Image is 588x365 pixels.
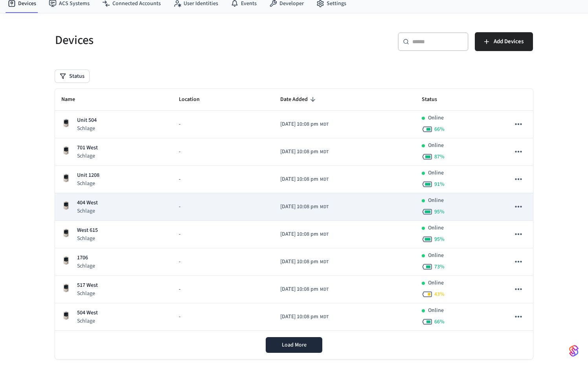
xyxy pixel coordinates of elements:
[179,148,180,156] span: -
[280,313,329,321] div: America/Edmonton
[77,235,98,242] p: Schlage
[77,116,97,125] p: Unit 504
[320,176,329,183] span: MDT
[280,285,329,293] div: America/Edmonton
[428,114,444,122] p: Online
[179,94,210,106] span: Location
[280,230,318,238] span: [DATE] 10:08 pm
[61,311,71,320] img: Schlage Sense Smart Deadbolt with Camelot Trim, Front
[320,149,329,156] span: MDT
[280,203,318,211] span: [DATE] 10:08 pm
[422,94,447,106] span: Status
[61,201,71,210] img: Schlage Sense Smart Deadbolt with Camelot Trim, Front
[434,125,445,133] span: 66 %
[569,345,579,357] img: SeamLogoGradient.69752ec5.svg
[280,120,329,128] div: America/Edmonton
[320,286,329,293] span: MDT
[280,313,318,321] span: [DATE] 10:08 pm
[280,258,329,266] div: America/Edmonton
[280,230,329,238] div: America/Edmonton
[428,141,444,150] p: Online
[77,171,99,180] p: Unit 1208
[494,37,524,47] span: Add Devices
[61,283,71,293] img: Schlage Sense Smart Deadbolt with Camelot Trim, Front
[320,314,329,321] span: MDT
[77,317,98,325] p: Schlage
[179,120,180,128] span: -
[179,175,180,183] span: -
[434,208,445,216] span: 95 %
[280,258,318,266] span: [DATE] 10:08 pm
[179,203,180,211] span: -
[55,89,533,331] table: sticky table
[55,70,89,83] button: Status
[282,341,307,349] span: Load More
[320,121,329,128] span: MDT
[280,175,329,183] div: America/Edmonton
[280,148,318,156] span: [DATE] 10:08 pm
[434,153,445,161] span: 87 %
[320,259,329,266] span: MDT
[434,263,445,271] span: 73 %
[434,318,445,326] span: 66 %
[280,203,329,211] div: America/Edmonton
[61,228,71,238] img: Schlage Sense Smart Deadbolt with Camelot Trim, Front
[77,207,98,215] p: Schlage
[61,173,71,183] img: Schlage Sense Smart Deadbolt with Camelot Trim, Front
[320,231,329,238] span: MDT
[434,180,445,188] span: 91 %
[77,262,95,270] p: Schlage
[434,235,445,243] span: 95 %
[280,175,318,183] span: [DATE] 10:08 pm
[77,281,98,290] p: 517 West
[434,290,445,298] span: 43 %
[77,309,98,317] p: 504 West
[428,251,444,260] p: Online
[179,313,180,321] span: -
[280,148,329,156] div: America/Edmonton
[428,306,444,315] p: Online
[475,32,533,51] button: Add Devices
[428,224,444,232] p: Online
[61,256,71,265] img: Schlage Sense Smart Deadbolt with Camelot Trim, Front
[61,118,71,128] img: Schlage Sense Smart Deadbolt with Camelot Trim, Front
[77,290,98,297] p: Schlage
[77,254,95,262] p: 1706
[77,180,99,187] p: Schlage
[280,94,318,106] span: Date Added
[77,125,97,132] p: Schlage
[320,204,329,211] span: MDT
[428,169,444,177] p: Online
[77,144,98,152] p: 701 West
[179,285,180,293] span: -
[61,94,85,106] span: Name
[77,152,98,160] p: Schlage
[428,279,444,287] p: Online
[280,120,318,128] span: [DATE] 10:08 pm
[77,199,98,207] p: 404 West
[179,230,180,238] span: -
[266,337,322,353] button: Load More
[77,226,98,235] p: West 615
[280,285,318,293] span: [DATE] 10:08 pm
[428,196,444,205] p: Online
[179,258,180,266] span: -
[55,32,289,48] h5: Devices
[61,146,71,155] img: Schlage Sense Smart Deadbolt with Camelot Trim, Front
